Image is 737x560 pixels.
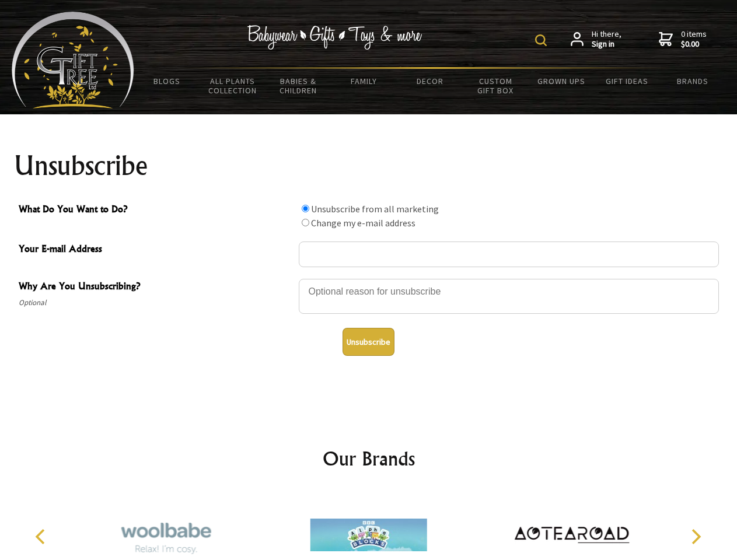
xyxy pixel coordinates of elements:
[302,219,309,226] input: What Do You Want to Do?
[19,242,293,258] span: Your E-mail Address
[681,39,707,50] strong: $0.00
[299,279,719,314] textarea: Why Are You Unsubscribing?
[683,524,708,549] button: Next
[528,69,594,93] a: Grown Ups
[681,29,707,50] span: 0 items
[592,29,621,50] span: Hi there,
[594,69,660,93] a: Gift Ideas
[331,69,397,93] a: Family
[343,328,394,356] button: Unsubscribe
[571,29,621,50] a: Hi there,Sign in
[311,203,439,215] label: Unsubscribe from all marketing
[19,296,293,310] span: Optional
[134,69,200,93] a: BLOGS
[659,29,707,50] a: 0 items$0.00
[660,69,726,93] a: Brands
[299,242,719,267] input: Your E-mail Address
[19,202,293,219] span: What Do You Want to Do?
[29,524,55,549] button: Previous
[14,152,724,180] h1: Unsubscribe
[200,69,266,103] a: All Plants Collection
[311,217,415,229] label: Change my e-mail address
[19,279,293,296] span: Why Are You Unsubscribing?
[12,12,134,108] img: Babyware - Gifts - Toys and more...
[23,444,714,473] h2: Our Brands
[302,205,309,212] input: What Do You Want to Do?
[247,25,422,50] img: Babywear - Gifts - Toys & more
[463,69,529,103] a: Custom Gift Box
[592,39,621,50] strong: Sign in
[397,69,463,93] a: Decor
[535,34,547,46] img: product search
[266,69,331,103] a: Babies & Children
